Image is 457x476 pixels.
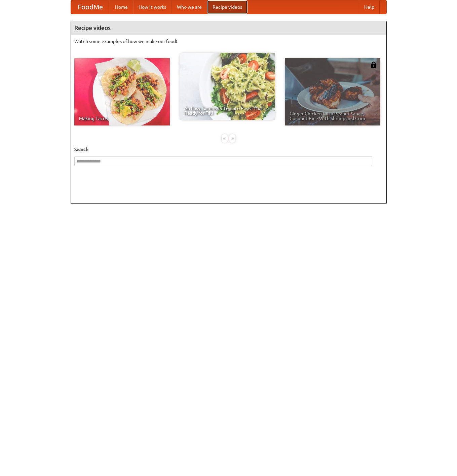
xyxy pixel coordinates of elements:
a: Recipe videos [207,0,247,14]
h5: Search [74,146,383,153]
a: FoodMe [71,0,110,14]
img: 483408.png [370,62,377,68]
h4: Recipe videos [71,21,386,35]
a: An Easy, Summery Tomato Pasta That's Ready for Fall [180,53,275,120]
span: An Easy, Summery Tomato Pasta That's Ready for Fall [184,106,270,115]
p: Watch some examples of how we make our food! [74,38,383,45]
a: Help [359,0,380,14]
a: Home [110,0,133,14]
a: How it works [133,0,172,14]
div: « [222,134,228,143]
div: » [229,134,235,143]
span: Making Tacos [79,116,165,121]
a: Making Tacos [74,58,170,125]
a: Who we are [172,0,207,14]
